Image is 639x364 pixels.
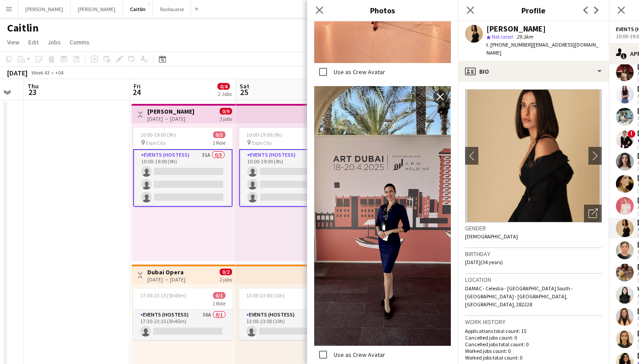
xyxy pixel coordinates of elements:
[458,61,609,82] div: Bio
[307,4,458,16] h3: Photos
[492,33,513,40] span: Not rated
[465,259,503,265] span: [DATE] (34 years)
[465,328,602,334] p: Applications total count: 15
[147,115,194,122] div: [DATE] → [DATE]
[465,233,518,240] span: [DEMOGRAPHIC_DATA]
[465,250,602,258] h3: Birthday
[18,0,71,18] button: [PERSON_NAME]
[220,115,232,122] div: 3 jobs
[133,128,233,207] app-job-card: 10:00-19:00 (9h)0/3 Expo City1 RoleEvents (Hostess)31A0/310:00-19:00 (9h)
[458,4,609,16] h3: Profile
[153,0,191,18] button: Radouane
[486,41,599,56] span: | [EMAIL_ADDRESS][DOMAIN_NAME]
[218,91,232,97] div: 2 Jobs
[465,318,602,326] h3: Work history
[239,310,339,340] app-card-role: Events (Hostess)56A0/113:00-23:00 (10h)
[4,36,23,48] a: View
[239,289,339,340] app-job-card: 13:00-23:00 (10h)0/11 RoleEvents (Hostess)56A0/113:00-23:00 (10h)
[213,131,225,138] span: 0/3
[238,87,249,97] span: 25
[314,86,451,345] img: Crew photo 1116829
[465,224,602,232] h3: Gender
[246,131,282,138] span: 10:00-19:00 (9h)
[140,131,176,138] span: 10:00-19:00 (9h)
[7,68,28,77] div: [DATE]
[132,87,141,97] span: 24
[66,36,93,48] a: Comms
[332,68,385,76] label: Use as Crew Avatar
[55,69,63,76] div: +04
[239,149,339,207] app-card-role: Events (Hostess)31A0/310:00-19:00 (9h)
[465,354,602,361] p: Worked jobs total count: 0
[465,348,602,354] p: Worked jobs count: 0
[213,139,225,146] span: 1 Role
[627,130,635,138] span: !
[240,82,249,90] span: Sat
[147,268,185,276] h3: Dubai Opera
[486,41,532,48] span: t. [PHONE_NUMBER]
[47,38,61,46] span: Jobs
[486,25,546,33] div: [PERSON_NAME]
[28,38,39,46] span: Edit
[147,276,185,283] div: [DATE] → [DATE]
[220,108,232,115] span: 0/9
[123,0,153,18] button: Caitlin
[140,292,186,299] span: 17:30-23:15 (5h45m)
[28,82,39,90] span: Thu
[29,69,51,76] span: Week 43
[252,139,272,146] span: Expo City
[465,341,602,348] p: Cancelled jobs total count: 0
[220,269,232,275] span: 0/2
[584,205,602,222] div: Open photos pop-in
[133,289,233,340] app-job-card: 17:30-23:15 (5h45m)0/11 RoleEvents (Hostess)56A0/117:30-23:15 (5h45m)
[70,38,90,46] span: Comms
[246,292,285,299] span: 13:00-23:00 (10h)
[7,21,39,35] h1: Caitlin
[134,82,141,90] span: Fri
[213,292,225,299] span: 0/1
[147,107,194,115] h3: [PERSON_NAME]
[7,38,20,46] span: View
[465,334,602,341] p: Cancelled jobs count: 0
[515,33,535,40] span: 29.3km
[146,139,166,146] span: Expo City
[465,285,573,308] span: DAMAC - Celestia - [GEOGRAPHIC_DATA] South - [GEOGRAPHIC_DATA] - [GEOGRAPHIC_DATA], [GEOGRAPHIC_D...
[332,350,385,358] label: Use as Crew Avatar
[239,128,339,207] app-job-card: 10:00-19:00 (9h)0/3 Expo City1 RoleEvents (Hostess)31A0/310:00-19:00 (9h)
[220,275,232,283] div: 2 jobs
[44,36,64,48] a: Jobs
[26,87,39,97] span: 23
[217,83,230,90] span: 0/4
[25,36,42,48] a: Edit
[71,0,123,18] button: [PERSON_NAME]
[213,300,225,307] span: 1 Role
[133,149,233,207] app-card-role: Events (Hostess)31A0/310:00-19:00 (9h)
[133,310,233,340] app-card-role: Events (Hostess)56A0/117:30-23:15 (5h45m)
[465,276,602,284] h3: Location
[465,89,602,222] img: Crew avatar or photo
